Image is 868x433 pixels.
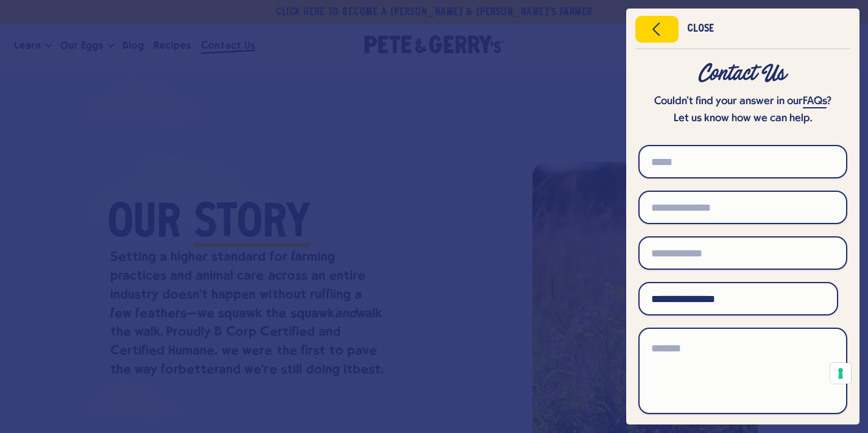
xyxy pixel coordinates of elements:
p: Let us know how we can help. [638,110,847,127]
p: Couldn’t find your answer in our ? [638,93,847,110]
button: Close menu [635,16,679,43]
button: Your consent preferences for tracking technologies [830,363,851,384]
div: Contact Us [638,63,847,85]
a: FAQs [803,96,827,108]
div: Close [687,25,714,33]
